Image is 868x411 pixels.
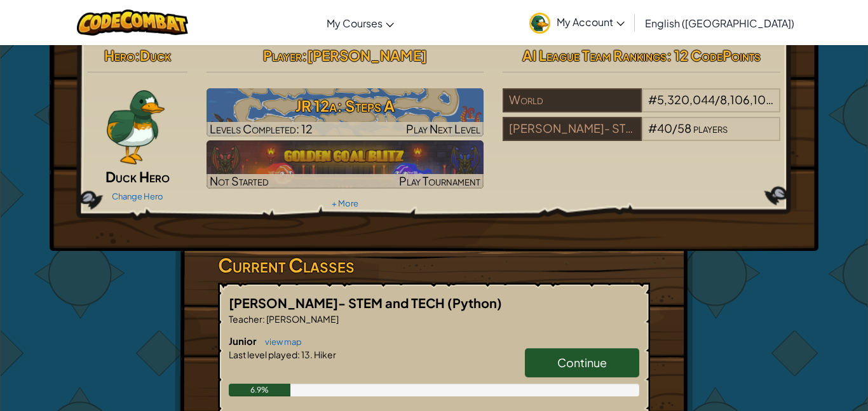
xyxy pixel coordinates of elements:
span: My Courses [327,17,383,30]
a: My Courses [320,6,400,40]
span: players [693,121,728,135]
div: World [503,88,641,112]
span: Duck [140,46,171,64]
h3: JR 12a: Steps A [207,91,484,120]
a: [PERSON_NAME]- STEM and TECH#40/58players [503,129,780,144]
span: Teacher [229,313,262,325]
span: : [262,313,265,325]
img: avatar [529,13,550,34]
span: Levels Completed: 12 [210,121,313,136]
a: Play Next Level [207,88,484,137]
span: AI League Team Rankings [522,46,667,64]
a: view map [259,337,302,347]
span: (Python) [447,295,502,311]
span: : 12 CodePoints [667,46,761,64]
span: 40 [657,121,672,135]
span: # [648,121,657,135]
span: 5,320,044 [657,92,715,107]
span: Continue [557,355,607,370]
span: # [648,92,657,107]
a: + More [332,198,358,208]
span: Play Tournament [399,173,480,188]
span: Player [263,46,302,64]
span: Junior [229,335,259,347]
span: English ([GEOGRAPHIC_DATA]) [645,17,794,30]
a: English ([GEOGRAPHIC_DATA]) [639,6,801,40]
span: Hero [104,46,135,64]
span: : [135,46,140,64]
span: : [302,46,307,64]
span: [PERSON_NAME]- STEM and TECH [229,295,447,311]
span: My Account [557,15,625,29]
img: JR 12a: Steps A [207,88,484,137]
span: 58 [677,121,691,135]
span: / [672,121,677,135]
span: 13. [300,349,313,360]
img: duck_paper_doll.png [104,88,166,165]
span: / [715,92,720,107]
a: World#5,320,044/8,106,109players [503,100,780,115]
span: Last level played [229,349,297,360]
div: [PERSON_NAME]- STEM and TECH [503,117,641,141]
span: [PERSON_NAME] [307,46,427,64]
a: My Account [523,3,631,43]
div: 6.9% [229,384,290,396]
span: Play Next Level [406,121,480,136]
span: [PERSON_NAME] [265,313,339,325]
h3: Current Classes [218,251,650,280]
span: players [775,92,809,107]
a: Not StartedPlay Tournament [207,140,484,189]
img: Golden Goal [207,140,484,189]
span: Not Started [210,173,269,188]
img: CodeCombat logo [77,10,188,36]
span: : [297,349,300,360]
a: Change Hero [112,191,163,201]
span: Duck Hero [105,168,170,185]
span: 8,106,109 [720,92,773,107]
span: Hiker [313,349,336,360]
